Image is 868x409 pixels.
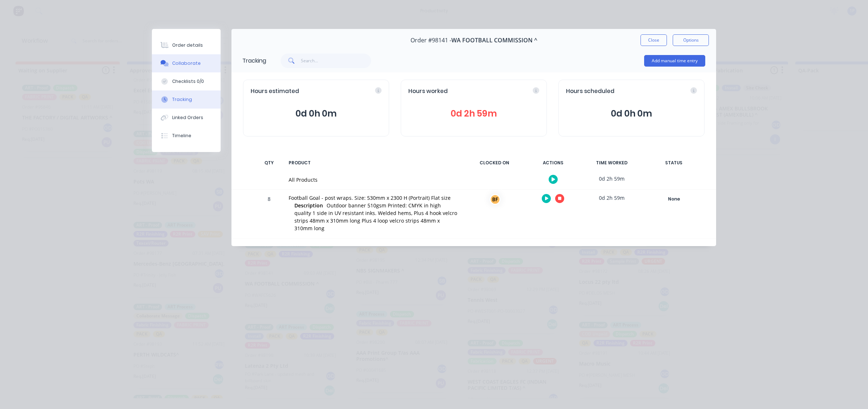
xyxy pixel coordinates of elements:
[294,202,457,232] span: Outdoor banner 510gsm Printed: CMYK in high quality 1 side in UV resistant inks. Welded hems, Plu...
[647,194,700,204] button: None
[242,56,266,65] div: Tracking
[251,87,299,96] span: Hours estimated
[566,107,697,120] span: 0d 0h 0m
[408,107,539,120] span: 0d 2h 59m
[172,60,201,67] div: Collaborate
[526,155,580,170] div: ACTIONS
[467,155,522,170] div: CLOCKED ON
[172,132,191,139] div: Timeline
[152,127,221,145] button: Timeline
[408,87,448,96] span: Hours worked
[566,87,614,96] span: Hours scheduled
[490,194,501,205] div: BF
[172,114,203,121] div: Linked Orders
[294,202,323,209] span: Description
[251,107,382,120] span: 0d 0h 0m
[152,72,221,90] button: Checklists 0/0
[258,191,280,239] div: 8
[301,54,371,68] input: Search...
[289,194,459,202] div: Football Goal - post wraps. Size: 530mm x 2300 H (Portrait) Flat size
[643,155,705,170] div: STATUS
[152,36,221,54] button: Order details
[152,90,221,109] button: Tracking
[648,194,700,204] div: None
[584,190,639,206] div: 0d 2h 59m
[152,54,221,72] button: Collaborate
[258,155,280,170] div: QTY
[584,155,639,170] div: TIME WORKED
[451,37,537,44] span: WA FOOTBALL COMMISSION ^
[172,78,204,85] div: Checklists 0/0
[673,34,709,46] button: Options
[410,37,451,44] span: Order #98141 -
[152,109,221,127] button: Linked Orders
[284,155,463,170] div: PRODUCT
[584,170,639,187] div: 0d 2h 59m
[289,176,459,184] div: All Products
[644,55,705,67] button: Add manual time entry
[641,34,667,46] button: Close
[172,96,192,103] div: Tracking
[172,42,203,49] div: Order details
